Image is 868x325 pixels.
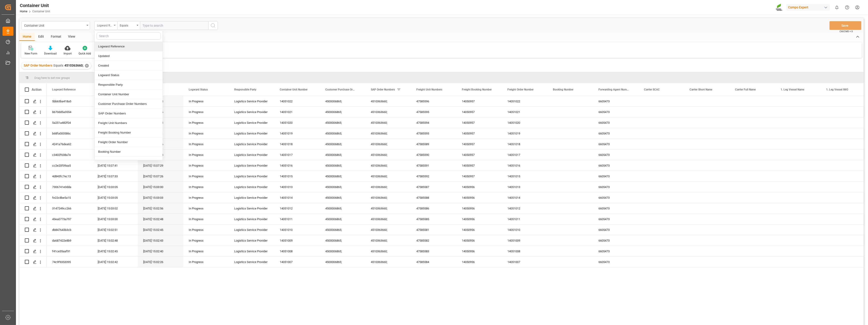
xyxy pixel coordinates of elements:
[842,2,852,13] button: Help Center
[274,128,320,139] div: 14051019
[32,88,41,92] div: Action
[189,107,223,117] div: In Progress
[593,117,639,128] div: 6605473
[411,214,456,224] div: 47585585
[189,160,223,171] div: In Progress
[456,150,502,160] div: 14050957
[365,171,411,181] div: 4510363660;
[189,182,223,192] div: In Progress
[229,139,274,149] div: Logistics Service Provider
[502,224,547,235] div: 14051010
[274,192,320,203] div: 14051014
[411,203,456,214] div: 47585586
[138,182,183,192] div: [DATE] 15:03:00
[411,150,456,160] div: 47585590
[189,246,223,257] div: In Progress
[229,224,274,235] div: Logistics Service Provider
[274,235,320,246] div: 14051009
[593,171,639,181] div: 6605473
[229,182,274,192] div: Logistics Service Provider
[502,235,547,246] div: 14051009
[229,203,274,214] div: Logistics Service Provider
[456,224,502,235] div: 14050956
[320,107,365,117] div: 4500006865;
[95,61,163,70] div: Created
[502,171,547,181] div: 14051015
[593,128,639,139] div: 6605473
[274,214,320,224] div: 14051011
[19,246,47,257] div: Press SPACE to select this row.
[274,139,320,149] div: 14051018
[138,224,183,235] div: [DATE] 15:02:45
[92,96,138,106] div: [DATE] 15:08:03
[229,246,274,256] div: Logistics Service Provider
[229,96,274,106] div: Logistics Service Provider
[320,117,365,128] div: 4500006865;
[644,88,660,91] span: Carrier SCAC
[320,235,365,246] div: 4500006865;
[138,203,183,214] div: [DATE] 15:02:56
[189,118,223,128] div: In Progress
[47,96,92,106] div: 5bb63ba418a5
[189,128,223,139] div: In Progress
[593,139,639,149] div: 6605473
[47,150,92,160] div: c3402f638a7e
[65,33,79,41] div: View
[19,33,35,41] div: Home
[320,128,365,139] div: 4500006865;
[229,257,274,267] div: Logistics Service Provider
[229,150,274,160] div: Logistics Service Provider
[786,3,832,12] button: Compo Expert
[19,214,47,224] div: Press SPACE to select this row.
[189,171,223,182] div: In Progress
[502,182,547,192] div: 14051013
[95,70,163,80] div: Logward Status
[274,96,320,106] div: 14051022
[320,214,365,224] div: 4500006865;
[832,2,842,13] button: show 0 new notifications
[365,235,411,246] div: 4510363660;
[47,107,92,117] div: bb70dd5a3554
[47,160,92,171] div: cc2e20f39aa5
[274,257,320,267] div: 14051007
[47,214,92,224] div: 43ea0773a797
[44,52,57,56] div: Download
[411,235,456,246] div: 47585582
[456,257,502,267] div: 14050956
[593,182,639,192] div: 6605473
[274,160,320,171] div: 14051016
[274,246,320,256] div: 14051008
[95,147,163,157] div: Booking Number
[95,99,163,109] div: Customer Purchase Order Numbers
[365,246,411,256] div: 4510363660;
[95,80,163,90] div: Responsible Party
[97,32,161,40] input: Search
[502,128,547,139] div: 14051019
[274,203,320,214] div: 14051012
[95,118,163,128] div: Freight Unit Numbers
[593,96,639,106] div: 6605473
[229,160,274,171] div: Logistics Service Provider
[47,224,92,235] div: db847643b3cb
[365,150,411,160] div: 4510363660;
[502,257,547,267] div: 14051007
[95,109,163,118] div: SAP Order Numbers
[553,88,573,91] span: Booking Number
[47,117,92,128] div: 5a251a482f04
[95,128,163,137] div: Freight Booking Number
[593,160,639,171] div: 6605473
[593,203,639,214] div: 6605473
[19,96,47,107] div: Press SPACE to select this row.
[189,139,223,150] div: In Progress
[92,128,138,139] div: [DATE] 15:07:56
[95,137,163,147] div: Freight Order Number
[19,139,47,150] div: Press SPACE to select this row.
[411,139,456,149] div: 47585589
[593,224,639,235] div: 6605473
[456,128,502,139] div: 14050957
[208,21,218,30] button: search button
[365,257,411,267] div: 4510363660;
[411,192,456,203] div: 47585588
[97,22,112,28] div: Logward Reference
[189,203,223,214] div: In Progress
